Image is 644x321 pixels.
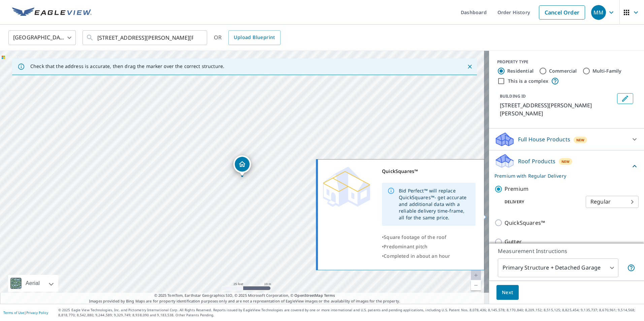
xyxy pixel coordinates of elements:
p: Gutter [505,238,522,246]
div: Bid Perfect™ will replace QuickSquares™- get accurate and additional data with a reliable deliver... [399,185,470,224]
p: QuickSquares™ [505,219,545,227]
a: Terms of Use [3,310,24,315]
div: [GEOGRAPHIC_DATA] [8,28,76,47]
img: Premium [323,167,370,207]
div: • [382,251,476,261]
input: Search by address or latitude-longitude [97,28,193,47]
div: Dropped pin, building 1, Residential property, 150 Glenn Hill Dr Alexander, AR 72002 [233,155,251,176]
span: © 2025 TomTom, Earthstar Geographics SIO, © 2025 Microsoft Corporation, © [154,293,335,298]
div: Full House ProductsNew [494,131,639,147]
button: Next [496,285,519,300]
p: Full House Products [518,135,570,143]
p: Premium with Regular Delivery [494,172,631,179]
label: Commercial [549,68,577,74]
p: Delivery [494,199,586,205]
span: Completed in about an hour [384,253,450,259]
a: Current Level 20, Zoom Out [471,280,481,290]
p: [STREET_ADDRESS][PERSON_NAME][PERSON_NAME] [500,101,614,117]
p: Measurement Instructions [498,247,635,255]
span: Your report will include the primary structure and a detached garage if one exists. [627,264,635,272]
span: Predominant pitch [384,243,427,250]
div: PROPERTY TYPE [497,59,636,65]
span: Upload Blueprint [234,33,275,42]
button: Edit building 1 [617,93,633,104]
a: Upload Blueprint [228,30,280,45]
a: Cancel Order [539,5,585,20]
p: | [3,311,48,315]
a: Terms [324,293,335,298]
span: Square footage of the roof [384,234,446,240]
p: Roof Products [518,157,555,165]
p: Premium [505,185,528,193]
div: OR [214,30,281,45]
div: • [382,233,476,242]
p: © 2025 Eagle View Technologies, Inc. and Pictometry International Corp. All Rights Reserved. Repo... [58,308,641,318]
label: Multi-Family [592,68,622,74]
p: Check that the address is accurate, then drag the marker over the correct structure. [30,63,224,69]
span: New [576,137,585,143]
a: Privacy Policy [26,310,48,315]
label: Residential [507,68,534,74]
a: Current Level 20, Zoom In Disabled [471,270,481,280]
p: BUILDING ID [500,93,526,99]
div: QuickSquares™ [382,167,476,176]
img: EV Logo [12,7,92,17]
div: Roof ProductsNewPremium with Regular Delivery [494,153,639,179]
span: New [561,159,570,164]
label: This is a complex [508,78,548,84]
div: Aerial [24,275,42,292]
div: Regular [586,192,639,211]
div: Aerial [8,275,58,292]
button: Close [465,62,474,71]
a: OpenStreetMap [294,293,323,298]
div: • [382,242,476,251]
div: MM [591,5,606,20]
div: Primary Structure + Detached Garage [498,258,618,277]
span: Next [502,288,513,297]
